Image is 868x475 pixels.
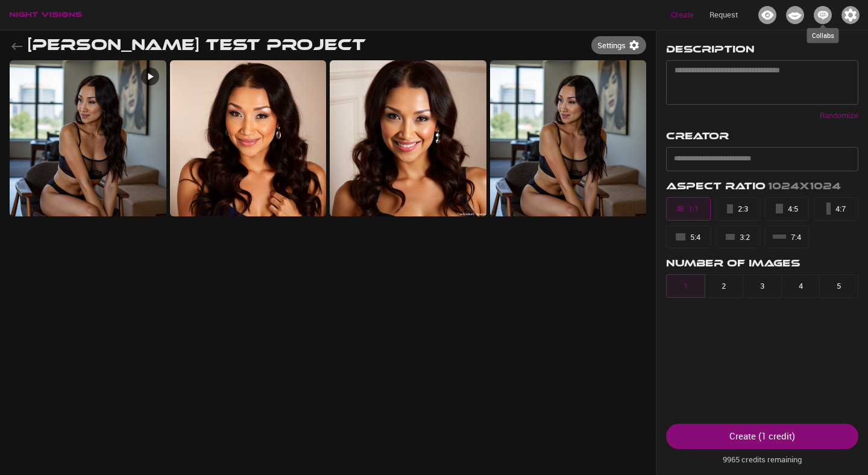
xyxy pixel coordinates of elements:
[666,449,858,466] p: 9965 credits remaining
[666,44,755,60] h3: Description
[765,225,810,249] button: 7:4
[809,2,837,28] button: Icon
[666,197,711,221] button: 1:1
[715,197,760,221] button: 2:3
[666,131,729,147] h3: Creator
[676,230,700,244] div: 5:4
[768,181,841,197] h3: 1024x1024
[819,274,858,298] button: 5
[814,197,858,221] button: 4:7
[773,230,801,244] div: 7:4
[726,230,750,244] div: 3:2
[705,274,744,298] button: 2
[786,6,804,24] img: Icon
[666,258,858,274] h3: Number of Images
[666,274,705,298] button: 1
[743,274,782,298] button: 3
[666,181,768,197] h3: Aspect Ratio
[709,9,738,21] p: Request
[837,2,864,28] button: Icon
[671,9,694,21] p: Create
[10,12,82,18] img: logo
[807,28,839,43] div: Collabs
[27,36,366,54] h1: [PERSON_NAME] Test Project
[826,202,846,216] div: 4:7
[591,36,646,55] button: Settings
[758,6,776,24] img: Icon
[781,2,809,28] button: Icon
[715,225,760,249] button: 3:2
[10,60,166,217] img: 06 - Vicki Test Project
[814,6,832,24] img: Icon
[753,9,781,19] a: Projects
[781,9,809,19] a: Creators
[490,60,647,217] img: 02 - Vicki Test Project
[330,60,486,217] img: 04 - Vicki Test Project
[727,202,748,216] div: 2:3
[809,9,837,19] a: Collabs
[666,225,711,249] button: 5:4
[765,197,810,221] button: 4:5
[776,202,798,216] div: 4:5
[666,424,858,449] button: Create (1 credit)
[729,428,795,444] div: Create ( 1 credit )
[820,110,858,122] p: Randomize
[678,202,699,216] div: 1:1
[841,6,860,24] img: Icon
[753,2,781,28] button: Icon
[781,274,820,298] button: 4
[170,60,327,217] img: 05 - Vicki Test Project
